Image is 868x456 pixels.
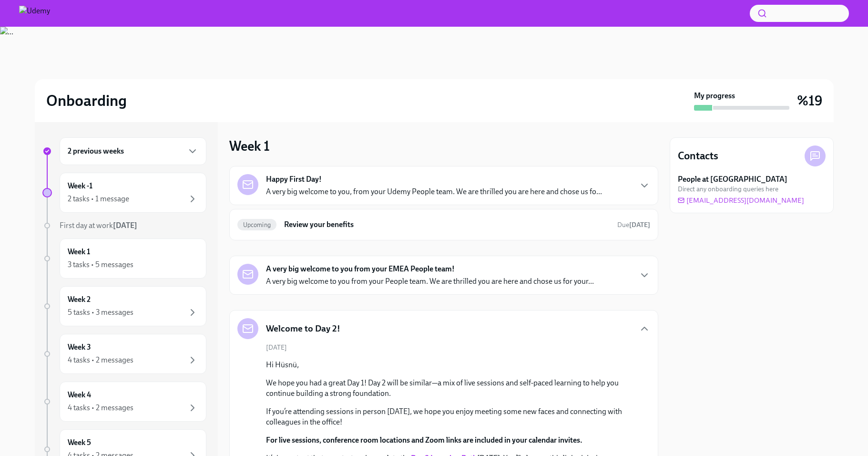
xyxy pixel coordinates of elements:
strong: Happy First Day! [266,174,322,185]
a: UpcomingReview your benefitsDue[DATE] [237,217,650,232]
strong: My progress [694,91,735,101]
div: 5 tasks • 3 messages [68,307,133,318]
span: Direct any onboarding queries here [678,185,778,194]
h5: Welcome to Day 2! [266,322,340,335]
strong: [DATE] [113,221,137,230]
a: [EMAIL_ADDRESS][DOMAIN_NAME] [678,196,804,205]
p: A very big welcome to you, from your Udemy People team. We are thrilled you are here and chose us... [266,187,602,197]
a: Week -12 tasks • 1 message [42,173,206,213]
a: Week 44 tasks • 2 messages [42,382,206,422]
h6: 2 previous weeks [68,146,124,156]
h6: Week -1 [68,181,92,191]
p: If you’re attending sessions in person [DATE], we hope you enjoy meeting some new faces and conne... [266,406,635,427]
h6: Week 4 [68,390,91,400]
strong: For live sessions, conference room locations and Zoom links are included in your calendar invites. [266,435,582,445]
p: We hope you had a great Day 1! Day 2 will be similar—a mix of live sessions and self-paced learni... [266,378,635,399]
span: Upcoming [237,221,277,228]
div: 2 tasks • 1 message [68,194,129,204]
div: 2 previous weeks [60,137,206,165]
a: Week 34 tasks • 2 messages [42,334,206,374]
h3: Week 1 [229,137,270,155]
p: Hi Hüsnü, [266,360,635,370]
span: First day at work [60,221,137,230]
h6: Week 1 [68,247,90,257]
h6: Week 5 [68,437,91,448]
h4: Contacts [678,149,718,163]
h6: Week 3 [68,342,91,352]
strong: A very big welcome to you from your EMEA People team! [266,264,455,274]
img: Udemy [19,6,50,21]
h3: %19 [797,92,822,109]
h6: Week 2 [68,294,91,305]
a: First day at work[DATE] [42,220,206,231]
a: Week 13 tasks • 5 messages [42,238,206,279]
span: September 4th, 2025 10:00 [617,220,650,229]
strong: [DATE] [629,221,650,229]
a: Week 25 tasks • 3 messages [42,286,206,326]
div: 4 tasks • 2 messages [68,355,133,365]
span: [DATE] [266,343,287,352]
div: 3 tasks • 5 messages [68,259,133,270]
span: Due [617,221,650,229]
div: 4 tasks • 2 messages [68,403,133,413]
h2: Onboarding [46,91,127,110]
p: A very big welcome to you from your People team. We are thrilled you are here and chose us for yo... [266,276,594,287]
strong: People at [GEOGRAPHIC_DATA] [678,174,787,185]
h6: Review your benefits [284,219,609,230]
